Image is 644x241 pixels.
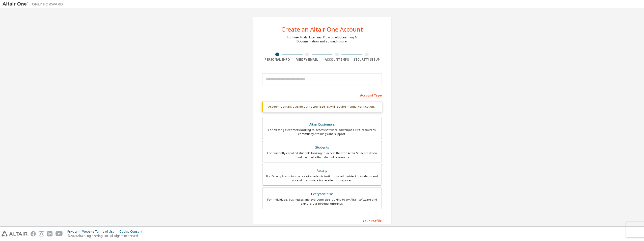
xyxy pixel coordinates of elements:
div: For currently enrolled students looking to access the free Altair Student Edition bundle and all ... [265,151,379,159]
p: © 2025 Altair Engineering, Inc. All Rights Reserved. [67,234,145,238]
div: Faculty [265,167,379,174]
div: Create an Altair One Account [281,26,363,32]
div: Cookie Consent [119,230,145,234]
div: Privacy [67,230,82,234]
img: facebook.svg [31,231,36,236]
div: Security Setup [352,58,382,62]
img: Altair One [3,2,66,7]
img: altair_logo.svg [2,231,28,236]
div: Personal Info [262,58,292,62]
div: Academic emails outside our recognised list will require manual verification. [262,102,382,112]
div: Account Info [322,58,352,62]
div: Everyone else [265,190,379,198]
div: Your Profile [262,216,382,225]
div: Verify Email [292,58,322,62]
div: For existing customers looking to access software downloads, HPC resources, community, trainings ... [265,128,379,136]
img: youtube.svg [56,231,63,236]
img: linkedin.svg [47,231,52,236]
div: Altair Customers [265,121,379,128]
img: instagram.svg [39,231,44,236]
div: Students [265,144,379,151]
div: For Free Trials, Licenses, Downloads, Learning & Documentation and so much more. [287,35,357,43]
div: For individuals, businesses and everyone else looking to try Altair software and explore our prod... [265,198,379,206]
div: Website Terms of Use [82,230,119,234]
div: For faculty & administrators of academic institutions administering students and accessing softwa... [265,174,379,182]
div: Account Type [262,91,382,99]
